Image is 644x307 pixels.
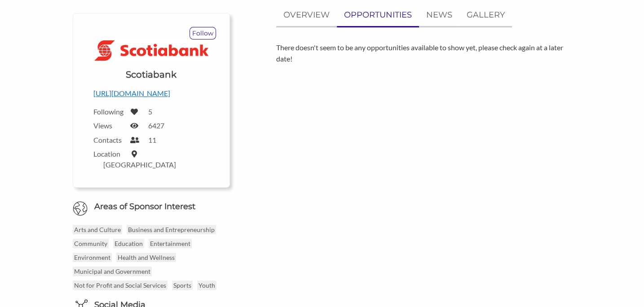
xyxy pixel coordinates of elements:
[467,9,505,22] p: GALLERY
[73,201,88,216] img: Globe Icon
[276,42,571,65] p: There doesn't seem to be any opportunities available to show yet, please check again at a later d...
[73,281,168,290] p: Not for Profit and Social Services
[93,136,125,144] label: Contacts
[148,107,152,116] label: 5
[73,239,109,248] p: Community
[148,121,164,130] label: 6427
[103,160,176,169] label: [GEOGRAPHIC_DATA]
[93,39,209,61] img: Scotiabank Logo
[426,9,452,22] p: NEWS
[113,239,144,248] p: Education
[197,281,216,290] p: Youth
[126,68,176,81] h1: Scotiabank
[127,225,216,234] p: Business and Entrepreneurship
[344,9,412,22] p: OPPORTUNITIES
[93,121,125,130] label: Views
[172,281,193,290] p: Sports
[148,136,156,144] label: 11
[73,253,112,262] p: Environment
[283,9,330,22] p: OVERVIEW
[149,239,192,248] p: Entertainment
[93,149,125,158] label: Location
[116,253,176,262] p: Health and Wellness
[93,107,125,116] label: Following
[73,225,122,234] p: Arts and Culture
[73,267,152,276] p: Municipal and Government
[66,201,237,212] h6: Areas of Sponsor Interest
[190,27,216,39] p: Follow
[93,88,209,99] p: [URL][DOMAIN_NAME]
